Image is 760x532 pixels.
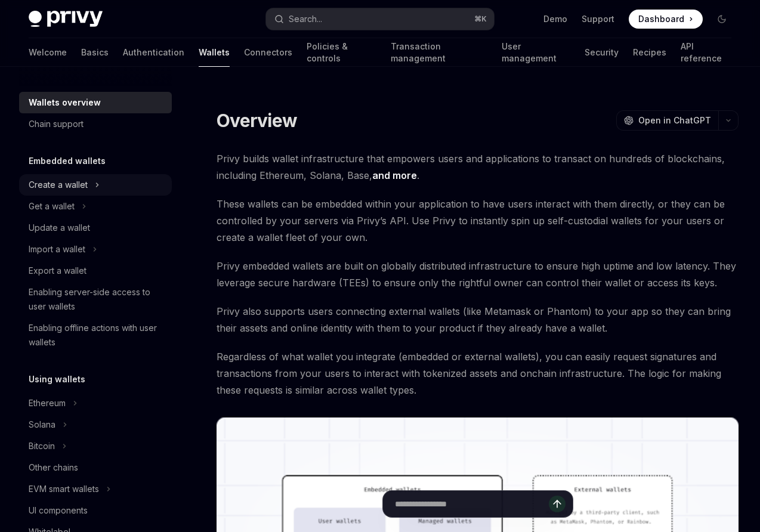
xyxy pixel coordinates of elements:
[29,95,101,110] div: Wallets overview
[549,496,566,512] button: Send message
[29,482,99,496] div: EVM smart wallets
[629,10,703,29] a: Dashboard
[29,321,165,349] div: Enabling offline actions with user wallets
[217,258,739,291] span: Privy embedded wallets are built on globally distributed infrastructure to ensure high uptime and...
[199,38,230,67] a: Wallets
[217,110,297,131] h1: Overview
[29,417,55,432] div: Solana
[681,38,731,67] a: API reference
[29,199,75,214] div: Get a wallet
[29,372,85,386] h5: Using wallets
[217,303,739,336] span: Privy also supports users connecting external wallets (like Metamask or Phantom) to your app so t...
[474,14,487,24] span: ⌘ K
[29,38,67,67] a: Welcome
[29,439,55,453] div: Bitcoin
[29,264,86,278] div: Export a wallet
[19,500,172,521] a: UI components
[29,396,66,410] div: Ethereum
[19,260,172,282] a: Export a wallet
[29,460,78,475] div: Other chains
[616,110,718,131] button: Open in ChatGPT
[29,11,103,27] img: dark logo
[19,457,172,478] a: Other chains
[502,38,570,67] a: User management
[123,38,184,67] a: Authentication
[391,38,487,67] a: Transaction management
[307,38,376,67] a: Policies & controls
[585,38,619,67] a: Security
[29,117,84,131] div: Chain support
[289,12,322,26] div: Search...
[217,150,739,184] span: Privy builds wallet infrastructure that empowers users and applications to transact on hundreds o...
[638,115,711,126] span: Open in ChatGPT
[29,285,165,314] div: Enabling server-side access to user wallets
[19,282,172,317] a: Enabling server-side access to user wallets
[244,38,292,67] a: Connectors
[712,10,731,29] button: Toggle dark mode
[29,178,88,192] div: Create a wallet
[638,13,684,25] span: Dashboard
[19,113,172,135] a: Chain support
[372,169,417,182] a: and more
[543,13,567,25] a: Demo
[633,38,666,67] a: Recipes
[29,221,90,235] div: Update a wallet
[29,242,85,256] div: Import a wallet
[217,348,739,398] span: Regardless of what wallet you integrate (embedded or external wallets), you can easily request si...
[217,196,739,246] span: These wallets can be embedded within your application to have users interact with them directly, ...
[582,13,614,25] a: Support
[81,38,109,67] a: Basics
[29,154,106,168] h5: Embedded wallets
[29,503,88,518] div: UI components
[19,92,172,113] a: Wallets overview
[19,217,172,239] a: Update a wallet
[19,317,172,353] a: Enabling offline actions with user wallets
[266,8,494,30] button: Search...⌘K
